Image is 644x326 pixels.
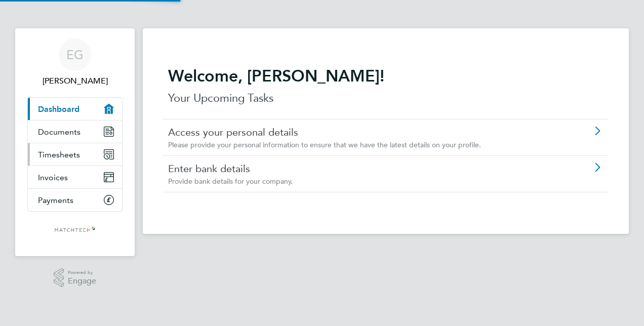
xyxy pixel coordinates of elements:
a: Invoices [28,166,122,188]
span: Please provide your personal information to ensure that we have the latest details on your profile. [168,140,481,149]
img: matchtech-logo-retina.png [54,222,96,238]
a: Go to home page [27,222,123,238]
span: Invoices [38,173,68,182]
span: Edward Gildea [27,75,123,87]
span: Provide bank details for your company. [168,177,293,186]
a: Dashboard [28,98,122,120]
a: EG[PERSON_NAME] [27,38,123,87]
a: Enter bank details [168,162,546,175]
h2: Welcome, [PERSON_NAME]! [168,66,603,86]
a: Access your personal details [168,126,546,139]
span: Powered by [68,268,96,277]
span: Documents [38,127,80,137]
nav: Main navigation [15,28,135,256]
span: Engage [68,277,96,286]
a: Payments [28,189,122,211]
span: Payments [38,195,73,205]
span: Dashboard [38,104,79,114]
span: Timesheets [38,150,80,159]
a: Documents [28,120,122,143]
span: EG [66,48,84,61]
p: Your Upcoming Tasks [168,90,603,106]
a: Powered byEngage [54,268,97,288]
a: Timesheets [28,143,122,166]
